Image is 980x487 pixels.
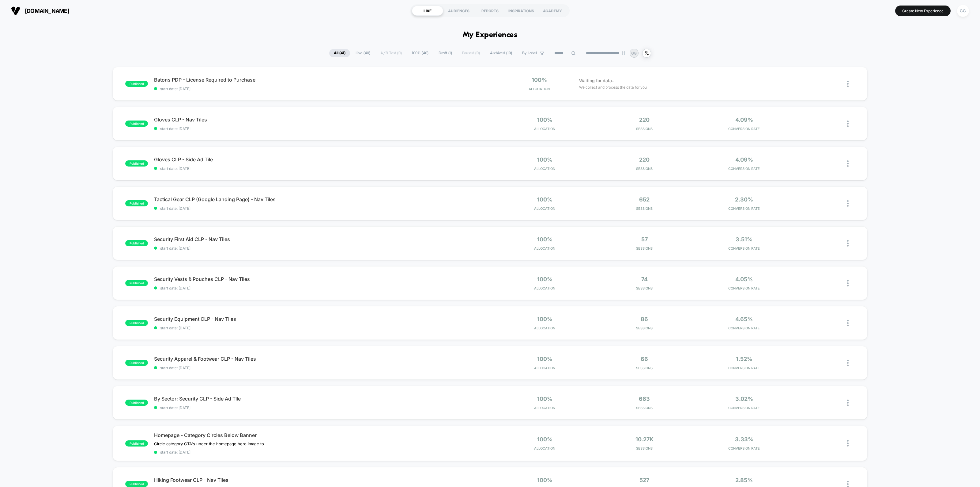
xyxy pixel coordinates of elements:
span: Allocation [534,366,555,370]
span: 4.09% [735,117,753,123]
img: close [847,121,849,127]
span: Allocation [534,167,555,171]
span: 527 [639,477,649,483]
span: 2.85% [735,477,753,483]
span: Allocation [534,206,555,211]
span: published [125,160,148,167]
span: published [125,200,148,206]
span: Archived ( 10 ) [485,49,517,57]
span: 100% [537,236,552,243]
span: Sessions [596,167,693,171]
button: Create New Experience [895,6,951,16]
span: start date: [DATE] [154,206,490,211]
span: Allocation [534,286,555,290]
span: CONVERSION RATE [696,246,793,251]
span: start date: [DATE] [154,86,490,91]
div: AUDIENCES [443,6,474,16]
span: CONVERSION RATE [696,206,793,211]
span: start date: [DATE] [154,405,490,410]
img: close [847,81,849,87]
span: 66 [641,356,648,362]
span: CONVERSION RATE [696,366,793,370]
span: Draft ( 1 ) [434,49,457,57]
span: 74 [641,276,648,282]
span: start date: [DATE] [154,450,490,454]
span: 86 [641,316,648,322]
span: CONVERSION RATE [696,167,793,171]
span: 4.09% [735,156,753,163]
span: Homepage - Category Circles Below Banner [154,432,490,438]
span: Allocation [534,446,555,451]
span: Sessions [596,366,693,370]
span: 100% [537,356,552,362]
span: published [125,440,148,447]
span: start date: [DATE] [154,326,490,330]
span: published [125,400,148,406]
span: Waiting for data... [579,77,616,84]
span: Gloves CLP - Side Ad Tile [154,156,490,163]
span: 100% [537,316,552,322]
span: Allocation [534,127,555,131]
span: 100% ( 40 ) [407,49,433,57]
span: Sessions [596,246,693,251]
span: published [125,240,148,246]
span: 100% [537,276,552,282]
span: Allocation [534,326,555,330]
span: 100% [532,77,547,83]
img: close [847,400,849,406]
span: 100% [537,156,552,163]
span: Sessions [596,326,693,330]
span: start date: [DATE] [154,126,490,131]
span: Allocation [534,246,555,251]
span: Security Equipment CLP - Nav Tiles [154,316,490,322]
img: close [847,320,849,326]
div: INSPIRATIONS [506,6,537,16]
span: published [125,360,148,366]
img: close [847,280,849,286]
div: LIVE [412,6,443,16]
span: 100% [537,396,552,402]
span: We collect and process the data for you [579,84,647,90]
span: CONVERSION RATE [696,446,793,451]
span: 652 [639,196,650,203]
span: Sessions [596,206,693,211]
span: Tactical Gear CLP (Google Landing Page) - Nav Tiles [154,196,490,202]
img: close [847,240,849,247]
span: 100% [537,117,552,123]
span: Security Apparel & Footwear CLP - Nav Tiles [154,356,490,362]
span: published [125,481,148,487]
span: Batons PDP - License Required to Purchase [154,77,490,83]
img: close [847,200,849,207]
span: All ( 41 ) [329,49,350,57]
span: By Label [522,51,537,56]
img: close [847,360,849,366]
span: CONVERSION RATE [696,127,793,131]
span: published [125,121,148,127]
span: Sessions [596,127,693,131]
span: 2.30% [735,196,753,203]
span: 4.05% [735,276,753,282]
span: Live ( 40 ) [351,49,375,57]
span: start date: [DATE] [154,366,490,370]
img: end [622,51,625,55]
span: 3.02% [735,396,753,402]
div: GG [957,5,969,17]
span: 663 [639,396,650,402]
span: Security First Aid CLP - Nav Tiles [154,236,490,242]
span: Hiking Footwear CLP - Nav Tiles [154,477,490,483]
button: [DOMAIN_NAME] [9,6,71,16]
span: CONVERSION RATE [696,286,793,290]
img: close [847,440,849,447]
span: 100% [537,196,552,203]
img: Visually logo [11,6,20,15]
p: GG [631,51,637,56]
span: CONVERSION RATE [696,326,793,330]
span: Circle category CTA's under the homepage hero image to help navigate users to a desired category ... [154,441,268,446]
span: CONVERSION RATE [696,406,793,410]
span: start date: [DATE] [154,166,490,171]
span: 1.52% [736,356,752,362]
span: Security Vests & Pouches CLP - Nav Tiles [154,276,490,282]
div: REPORTS [474,6,506,16]
span: 3.33% [735,436,753,443]
span: Allocation [529,87,550,91]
